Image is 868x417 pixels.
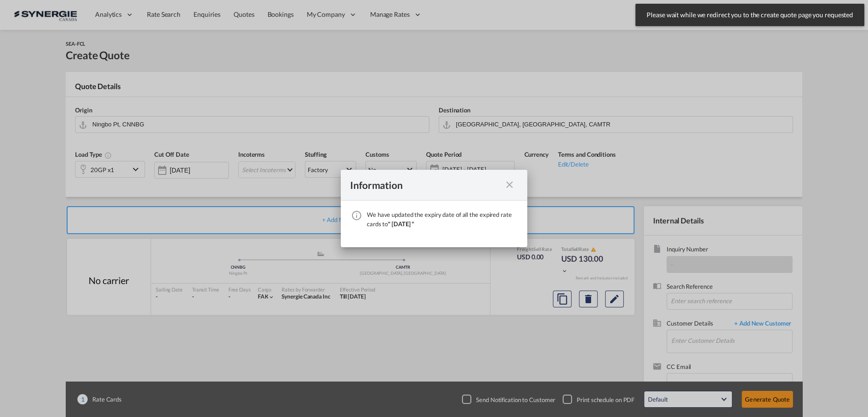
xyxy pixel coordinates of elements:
[504,179,515,190] md-icon: icon-close fg-AAA8AD cursor
[367,210,518,229] div: We have updated the expiry date of all the expired rate cards to
[644,10,856,20] span: Please wait while we redirect you to the create quote page you requested
[350,179,501,191] div: Information
[341,170,527,247] md-dialog: We have ...
[388,220,414,228] span: " [DATE] "
[351,210,362,221] md-icon: icon-information-outline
